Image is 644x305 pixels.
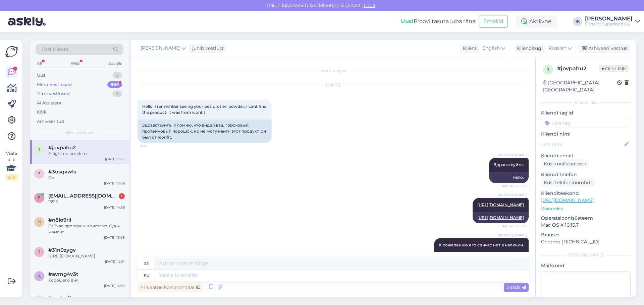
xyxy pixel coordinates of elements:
[541,262,631,269] p: Märkmed
[36,59,43,68] div: All
[501,183,527,188] span: Nähtud ✓ 15:12
[48,253,125,259] div: [URL][DOMAIN_NAME]
[138,120,272,143] div: Здравствуйте, я помню, что видел ваш гороховый протеиновый порошок, но не могу найти этот продукт...
[48,193,118,199] span: erikpetj@gmail.com
[541,152,631,159] p: Kliendi email
[48,271,78,277] span: #avmg4v3t
[48,145,76,151] span: #jovpahu2
[38,249,41,254] span: 3
[48,295,77,301] span: #vprhu9bo
[48,175,125,181] div: Ок
[541,141,623,148] input: Lisa nimi
[112,90,122,97] div: 0
[190,45,224,52] div: juhib vestlust
[144,258,150,269] div: en
[104,181,125,186] div: [DATE] 15:06
[548,45,567,52] span: Russian
[489,172,529,183] div: Hello.
[506,284,526,290] span: Saada
[541,118,631,128] input: Lisa tag
[599,65,629,72] span: Offline
[585,16,633,21] div: [PERSON_NAME]
[585,21,633,27] div: Fitpoint Superfood OÜ
[541,190,631,197] p: Klienditeekond
[362,2,377,8] span: Luba
[37,109,47,116] div: Kõik
[107,81,122,88] div: 99+
[541,178,595,187] div: Küsi telefoninumbrit
[477,202,524,207] a: [URL][DOMAIN_NAME]
[140,143,165,148] span: 15:11
[479,15,508,28] button: Emailid
[5,150,17,180] div: Vaata siia
[439,242,524,247] span: К сожалению его сейчас нет в наличии.
[48,223,125,235] div: Сейчас проверим в системе. Один момент.
[585,16,640,27] a: [PERSON_NAME]Fitpoint Superfood OÜ
[38,274,41,279] span: a
[37,118,64,125] div: Arhiveeritud
[38,147,40,152] span: j
[38,171,41,176] span: 3
[107,59,123,68] div: Socials
[401,17,476,25] div: Proovi tasuta juba täna:
[48,277,125,283] div: Хорошего дня!
[541,197,594,203] a: [URL][DOMAIN_NAME]
[37,81,72,88] div: Minu vestlused
[64,130,95,136] span: Minu vestlused
[498,233,527,238] span: [PERSON_NAME]
[516,15,557,27] div: Aktiivne
[494,162,524,167] span: Здравствуйте.
[104,205,125,210] div: [DATE] 14:59
[460,45,477,52] div: Klient
[37,90,70,97] div: Tiimi vestlused
[541,252,631,258] div: [PERSON_NAME]
[38,195,41,200] span: e
[498,152,527,157] span: [PERSON_NAME]
[541,131,631,138] p: Kliendi nimi
[105,259,125,264] div: [DATE] 12:51
[38,219,41,224] span: n
[48,199,125,205] div: 13516
[557,65,599,73] div: # jovpahu2
[541,99,631,105] div: Kliendi info
[138,283,203,292] div: Privaatne kommentaar
[141,45,180,52] span: [PERSON_NAME]
[105,157,125,162] div: [DATE] 15:13
[401,18,414,24] b: Uus!
[104,235,125,240] div: [DATE] 13:05
[104,283,125,288] div: [DATE] 12:30
[37,72,45,79] div: Uus
[482,45,500,52] span: English
[541,222,631,229] p: Mac OS X 10.15.7
[48,217,71,223] span: #n8lo9ril
[37,100,62,106] div: AI Assistent
[543,79,617,93] div: [GEOGRAPHIC_DATA], [GEOGRAPHIC_DATA]
[501,224,527,229] span: Nähtud ✓ 15:13
[138,82,529,88] div: [DATE]
[541,109,631,117] p: Kliendi tag'id
[578,44,630,53] div: Arhiveeri vestlus
[477,215,524,220] a: [URL][DOMAIN_NAME]
[541,231,631,238] p: Brauser
[119,193,125,199] div: 1
[573,17,582,26] div: IK
[48,247,76,253] span: #31n0zygv
[144,270,150,281] div: ru
[112,72,122,79] div: 0
[541,215,631,222] p: Operatsioonisüsteem
[142,104,268,115] span: Hello, I remember seeing your pea protien powder, I cant find the product, it was from iconfit
[5,45,18,58] img: Askly Logo
[541,238,631,245] p: Chrome [TECHNICAL_ID]
[5,174,17,180] div: 2 / 3
[48,169,76,175] span: #3usqvwla
[541,159,589,168] div: Küsi meiliaadressi
[541,206,631,212] p: Vaata edasi ...
[48,151,125,157] div: Alright no problem
[547,67,549,72] span: j
[138,68,529,74] div: Vestlus algas
[541,171,631,178] p: Kliendi telefon
[514,45,543,52] div: Klienditugi
[42,46,68,53] span: Otsi kliente
[498,193,527,198] span: [PERSON_NAME]
[69,59,81,68] div: Web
